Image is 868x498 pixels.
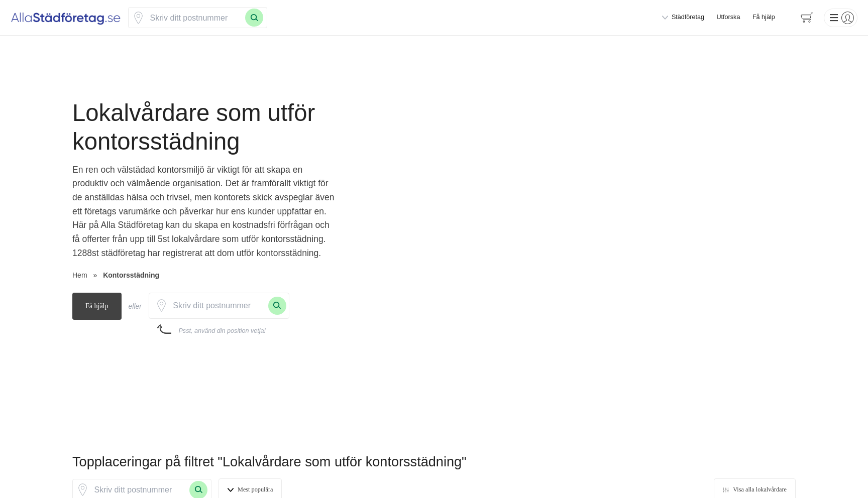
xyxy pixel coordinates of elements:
[145,8,245,28] input: Skriv ditt postnummer
[155,299,168,312] span: Klicka för att använda din position.
[132,12,145,24] span: Klicka för att använda din position.
[11,10,121,26] img: Alla Städföretag
[168,296,268,316] input: Skriv ditt postnummer
[268,297,286,315] button: Sök med postnummer
[72,271,87,279] a: Hem
[717,13,740,22] a: Utforska
[129,301,142,312] div: eller
[155,299,168,312] svg: Pin / Karta
[76,483,89,496] span: Klicka för att använda din position.
[72,99,368,163] h1: Lokalvårdare som utför kontorsstädning
[245,9,263,27] button: Sök med postnummer
[72,293,122,320] span: Få hjälp
[672,13,704,22] span: Städföretag
[76,483,89,496] svg: Pin / Karta
[794,9,820,27] span: navigation-cart
[93,270,97,281] span: »
[72,270,338,281] nav: Breadcrumb
[752,13,775,22] span: Få hjälp
[178,327,266,336] div: Psst, använd din position vetja!
[132,12,145,24] svg: Pin / Karta
[72,452,796,478] h2: Topplaceringar på filtret "Lokalvårdare som utför kontorsstädning"
[72,163,338,265] p: En ren och välstädad kontorsmiljö är viktigt för att skapa en produktiv och välmående organisatio...
[103,271,159,279] a: Kontorsstädning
